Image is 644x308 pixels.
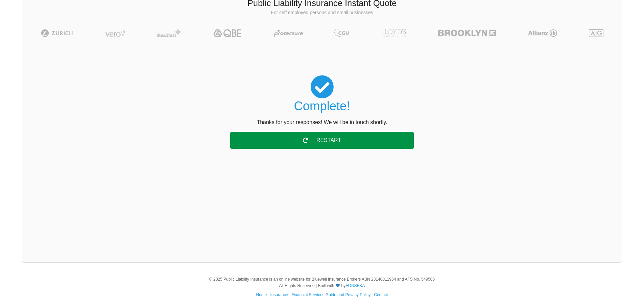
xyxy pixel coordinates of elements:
a: Contact [374,292,388,297]
img: CGU | Public Liability Insurance [331,29,352,37]
img: LLOYD's | Public Liability Insurance [377,29,410,37]
img: Brooklyn | Public Liability Insurance [435,29,499,37]
img: AIG | Public Liability Insurance [586,29,606,37]
h2: Complete! [47,99,597,114]
a: Insurance [270,292,288,297]
a: Home [256,292,267,297]
a: FONSEKA [345,283,365,288]
img: Zurich | Public Liability Insurance [38,29,76,37]
a: Financial Services Guide and Privacy Policy [291,292,371,297]
img: QBE | Public Liability Insurance [209,29,246,37]
img: Vero | Public Liability Insurance [102,29,128,37]
div: Restart [230,132,414,149]
p: Thanks for your responses! We will be in touch shortly. [47,119,597,126]
img: Allianz | Public Liability Insurance [525,29,560,37]
img: Steadfast | Public Liability Insurance [154,29,184,37]
p: For self employed persons and small businesses [27,9,617,16]
img: Protecsure | Public Liability Insurance [271,29,306,37]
